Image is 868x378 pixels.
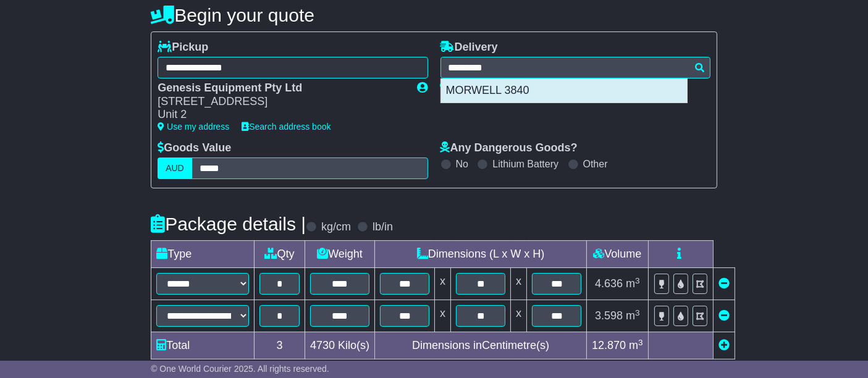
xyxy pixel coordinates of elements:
label: lb/in [373,220,393,234]
td: Qty [255,241,305,268]
span: m [626,277,640,290]
td: x [511,300,527,332]
sup: 3 [638,338,643,347]
a: Add new item [718,339,730,351]
label: Pickup [158,41,208,54]
td: 3 [255,332,305,359]
span: 4730 [310,339,335,351]
div: MORWELL 3840 [441,79,687,103]
label: Any Dangerous Goods? [440,141,578,155]
a: Search address book [242,122,331,132]
td: Dimensions (L x W x H) [375,241,587,268]
label: No [456,158,468,170]
a: Remove this item [718,309,730,322]
td: Total [151,332,255,359]
td: Type [151,241,255,268]
span: 3.598 [595,309,623,322]
span: © One World Courier 2025. All rights reserved. [151,364,329,374]
td: Weight [305,241,375,268]
label: Delivery [440,41,498,54]
sup: 3 [635,276,640,285]
label: Goods Value [158,141,231,155]
span: m [629,339,643,351]
div: Unit 2 [158,108,405,122]
a: Remove this item [718,277,730,290]
td: Dimensions in Centimetre(s) [375,332,587,359]
span: 4.636 [595,277,623,290]
td: Volume [587,241,649,268]
label: kg/cm [321,220,351,234]
td: Kilo(s) [305,332,375,359]
span: m [626,309,640,322]
label: Lithium Battery [492,158,558,170]
td: x [435,268,451,300]
div: Genesis Equipment Pty Ltd [158,82,405,95]
span: 12.870 [592,339,626,351]
h4: Begin your quote [151,5,717,25]
sup: 3 [635,308,640,317]
label: Other [583,158,608,170]
a: Use my address [158,122,229,132]
label: AUD [158,157,192,179]
td: x [511,268,527,300]
h4: Package details | [151,214,306,234]
div: [STREET_ADDRESS] [158,95,405,109]
td: x [435,300,451,332]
